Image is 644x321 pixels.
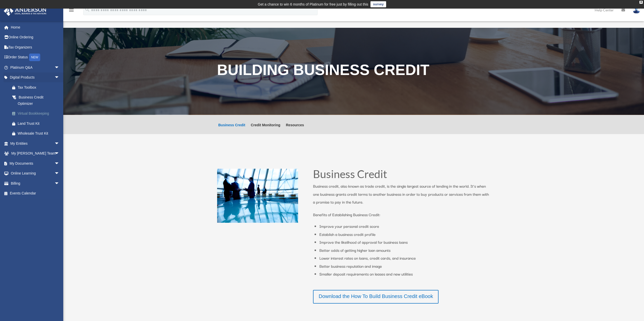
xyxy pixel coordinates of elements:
a: My [PERSON_NAME] Teamarrow_drop_down [4,149,67,159]
img: business people talking in office [217,169,298,223]
span: arrow_drop_down [54,178,65,189]
span: arrow_drop_down [54,62,65,73]
a: Online Learningarrow_drop_down [4,168,67,179]
a: Order StatusNEW [4,52,67,63]
li: Smaller deposit requirements on leases and new utilities [319,270,490,278]
div: close [639,1,643,4]
div: Business Credit Optimizer [18,94,58,107]
h1: Building Business Credit [217,63,490,80]
a: Business Credit Optimizer [7,92,65,109]
i: search [85,7,90,12]
span: arrow_drop_down [54,158,65,169]
span: arrow_drop_down [54,149,65,159]
li: Lower interest rates on loans, credit cards, and insurance [319,254,490,262]
a: menu [68,9,74,13]
li: Establish a business credit profile [319,230,490,238]
a: My Entitiesarrow_drop_down [4,138,67,149]
div: Tax Toolbox [18,84,61,91]
a: survey [370,1,386,7]
div: Land Trust Kit [18,120,61,127]
li: Improve the likelihood of approval for business loans [319,238,490,246]
p: Benefits of Establishing Business Credit: [313,211,490,219]
a: Tax Toolbox [7,82,67,92]
img: User Pic [633,6,640,14]
a: Online Ordering [4,32,67,42]
span: arrow_drop_down [54,72,65,83]
div: Wholesale Trust Kit [18,130,61,137]
li: Better odds of getting higher loan amounts [319,246,490,254]
p: Business credit, also known as trade credit, is the single largest source of lending in the world... [313,182,490,211]
i: menu [68,7,74,13]
a: Home [4,22,67,32]
span: arrow_drop_down [54,168,65,179]
a: Platinum Q&Aarrow_drop_down [4,62,67,72]
a: Business Credit [218,123,245,134]
div: Get a chance to win 6 months of Platinum for free just by filling out this [258,1,368,7]
a: Land Trust Kit [7,118,67,129]
h1: Business Credit [313,169,490,182]
img: Anderson Advisors Platinum Portal [2,6,48,16]
li: Better business reputation and image [319,262,490,270]
a: Credit Monitoring [251,123,280,134]
a: Resources [286,123,304,134]
div: Virtual Bookkeeping [18,110,61,117]
a: Billingarrow_drop_down [4,178,67,188]
a: Events Calendar [4,188,67,199]
a: Tax Organizers [4,42,67,52]
a: My Documentsarrow_drop_down [4,158,67,168]
a: Download the How To Build Business Credit eBook [313,290,439,304]
span: arrow_drop_down [54,138,65,149]
div: NEW [29,54,40,61]
a: Virtual Bookkeeping [7,109,67,119]
li: Improve your personal credit score [319,222,490,230]
a: Digital Productsarrow_drop_down [4,72,67,83]
a: Wholesale Trust Kit [7,129,67,139]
